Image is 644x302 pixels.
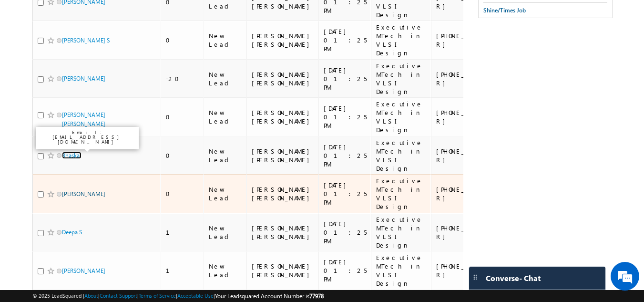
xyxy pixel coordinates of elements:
div: Executive MTech in VLSI Design [376,138,427,173]
div: New Lead [209,262,242,279]
span: Shine/Times Job [483,7,526,14]
a: [PERSON_NAME] S [62,37,110,44]
div: [PHONE_NUMBER] [436,147,498,164]
div: Executive MTech in VLSI Design [376,100,427,134]
textarea: Type your message and hit 'Enter' [12,88,174,226]
div: New Lead [209,70,242,87]
img: carter-drag [471,273,479,281]
div: 1 [166,266,199,275]
div: New Lead [209,108,242,125]
a: Acceptable Use [177,292,214,299]
div: Executive MTech in VLSI Design [376,253,427,288]
a: Deepa S [62,229,82,236]
div: 1 [166,228,199,237]
em: Start Chat [130,234,173,247]
div: 0 [166,151,199,160]
a: [PERSON_NAME] [62,267,105,274]
div: [PERSON_NAME] [PERSON_NAME] [252,108,314,125]
div: New Lead [209,31,242,49]
img: d_60004797649_company_0_60004797649 [16,50,40,62]
div: [DATE] 01:25 PM [324,66,367,92]
div: [DATE] 01:25 PM [324,181,367,207]
div: 0 [166,189,199,198]
div: [PERSON_NAME] [PERSON_NAME] [252,147,314,164]
div: [DATE] 01:25 PM [324,258,367,283]
div: Executive MTech in VLSI Design [376,177,427,211]
p: Email: [EMAIL_ADDRESS][DOMAIN_NAME] [40,130,135,144]
div: Executive MTech in VLSI Design [376,215,427,250]
div: [PERSON_NAME] [PERSON_NAME] [252,31,314,49]
span: Converse - Chat [486,274,541,282]
div: Chat with us now [50,50,160,62]
div: [DATE] 01:25 PM [324,104,367,130]
a: [PERSON_NAME] [PERSON_NAME] [62,111,105,127]
div: New Lead [209,147,242,164]
div: 0 [166,36,199,44]
div: [PERSON_NAME] [PERSON_NAME] [252,262,314,279]
div: [PHONE_NUMBER] [436,108,498,125]
div: [PHONE_NUMBER] [436,31,498,49]
div: New Lead [209,224,242,241]
div: [PERSON_NAME] [PERSON_NAME] [252,224,314,241]
a: Contact Support [100,292,137,299]
div: [DATE] 01:25 PM [324,219,367,245]
div: [PHONE_NUMBER] [436,224,498,241]
div: [PHONE_NUMBER] [436,70,498,87]
div: [DATE] 01:25 PM [324,143,367,168]
div: 0 [166,113,199,121]
span: 77978 [309,292,324,300]
a: [PERSON_NAME] [62,75,105,82]
div: [DATE] 01:25 PM [324,27,367,53]
div: Minimize live chat window [156,5,179,28]
div: [PHONE_NUMBER] [436,262,498,279]
div: [PERSON_NAME] [PERSON_NAME] [252,185,314,202]
div: Executive MTech in VLSI Design [376,23,427,57]
a: Terms of Service [139,292,176,299]
div: Executive MTech in VLSI Design [376,62,427,96]
div: [PHONE_NUMBER] [436,185,498,202]
span: Your Leadsquared Account Number is [215,292,324,300]
div: New Lead [209,185,242,202]
a: [PERSON_NAME] [62,190,105,198]
div: -20 [166,74,199,83]
div: [PERSON_NAME] [PERSON_NAME] [252,70,314,87]
a: Bhaskar [62,152,82,159]
a: About [84,292,98,299]
span: © 2025 LeadSquared | | | | | [32,292,324,301]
